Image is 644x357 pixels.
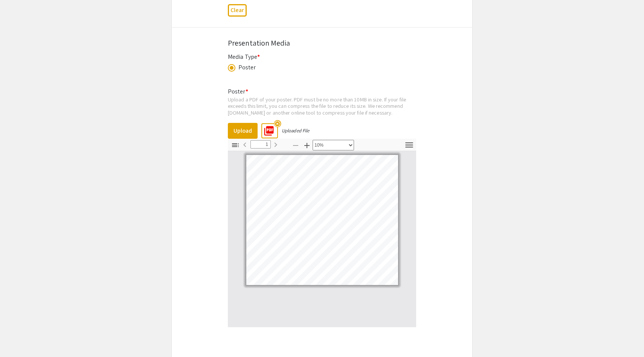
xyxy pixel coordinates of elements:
[313,140,354,150] select: Zoom
[238,139,251,150] button: Previous Page
[228,123,258,139] button: Upload
[228,96,416,116] div: Upload a PDF of your poster. PDF must be no more than 10MB in size. If your file exceeds this lim...
[238,63,256,72] div: Poster
[282,127,309,134] div: Uploaded File
[301,140,313,151] button: Zoom In
[269,139,282,150] button: Next Page
[289,140,302,151] button: Zoom Out
[243,152,401,288] div: Page 1
[228,37,416,49] div: Presentation Media
[250,140,271,149] input: Page
[274,120,281,127] mat-icon: highlight_off
[228,87,248,95] mat-label: Poster
[228,53,260,61] mat-label: Media Type
[229,140,242,151] button: Toggle Sidebar
[6,323,32,351] iframe: Chat
[228,4,247,17] button: Clear
[403,140,415,151] button: Tools
[261,123,272,134] mat-icon: picture_as_pdf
